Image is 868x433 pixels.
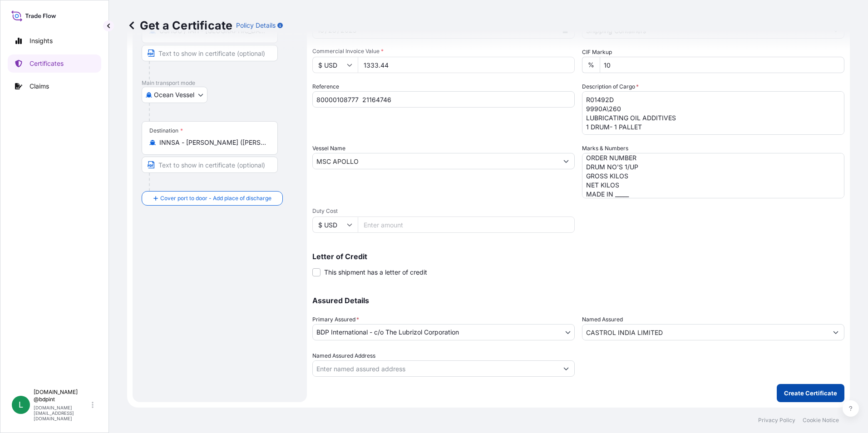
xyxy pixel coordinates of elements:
span: This shipment has a letter of credit [324,268,427,277]
a: Certificates [8,54,101,73]
input: Assured Name [582,324,828,340]
input: Enter booking reference [312,91,575,108]
span: BDP International - c/o The Lubrizol Corporation [316,328,459,337]
p: Insights [30,36,53,45]
a: Cookie Notice [803,417,839,424]
p: [DOMAIN_NAME][EMAIL_ADDRESS][DOMAIN_NAME] [34,405,90,421]
span: Cover port to door - Add place of discharge [160,194,271,203]
p: [DOMAIN_NAME] @bdpint [34,389,90,403]
input: Named Assured Address [313,360,558,377]
button: Show suggestions [558,360,574,377]
p: Main transport mode [142,79,298,87]
label: Marks & Numbers [582,144,628,153]
a: Claims [8,77,101,95]
a: Insights [8,32,101,50]
p: Create Certificate [784,389,837,398]
span: Commercial Invoice Value [312,48,575,55]
span: L [19,400,23,409]
button: Create Certificate [777,384,844,402]
button: BDP International - c/o The Lubrizol Corporation [312,324,575,340]
label: Reference [312,82,339,91]
label: CIF Markup [582,48,612,57]
input: Enter amount [358,57,575,73]
p: Letter of Credit [312,253,844,260]
button: Show suggestions [828,324,844,340]
input: Enter percentage between 0 and 24% [600,57,844,73]
p: Policy Details [236,21,276,30]
span: Primary Assured [312,315,359,324]
div: Destination [149,127,183,134]
button: Select transport [142,87,207,103]
input: Text to appear on certificate [142,157,278,173]
span: Duty Cost [312,207,575,215]
input: Destination [159,138,266,147]
button: Show suggestions [558,153,574,169]
p: Assured Details [312,297,844,304]
input: Enter amount [358,216,575,233]
input: Text to appear on certificate [142,45,278,61]
input: Type to search vessel name or IMO [313,153,558,169]
label: Named Assured [582,315,623,324]
p: Certificates [30,59,64,68]
p: Claims [30,82,49,91]
label: Vessel Name [312,144,345,153]
span: Ocean Vessel [154,90,194,99]
div: % [582,57,600,73]
label: Named Assured Address [312,351,375,360]
label: Description of Cargo [582,82,639,91]
button: Cover port to door - Add place of discharge [142,191,283,206]
p: Get a Certificate [127,18,232,33]
a: Privacy Policy [758,417,795,424]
